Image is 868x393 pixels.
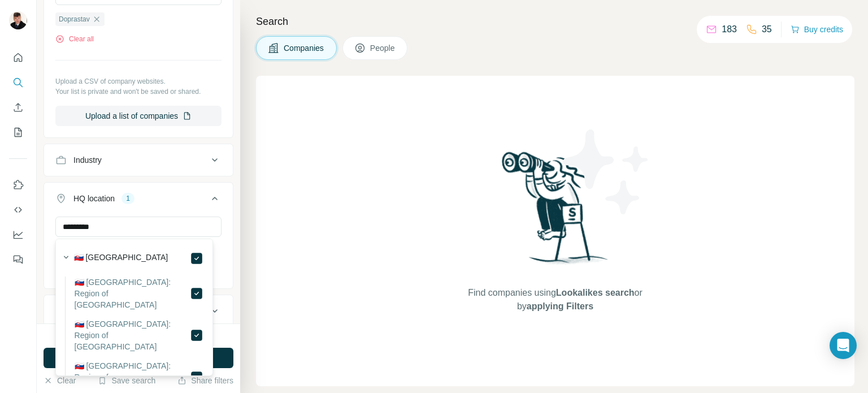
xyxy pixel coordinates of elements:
button: Quick start [9,47,27,68]
span: Doprastav [59,14,90,24]
button: Annual revenue ($) [44,297,233,325]
button: Enrich CSV [9,97,27,118]
button: Dashboard [9,224,27,245]
button: Clear all [55,34,94,44]
label: 🇸🇰 [GEOGRAPHIC_DATA] [74,252,168,265]
button: Save search [98,375,155,386]
button: Industry [44,146,233,174]
span: Companies [284,42,325,54]
span: Find companies using or by [465,286,645,313]
p: 183 [722,23,737,36]
button: Use Surfe on LinkedIn [9,175,27,195]
button: Buy credits [791,21,843,37]
button: Run search [44,348,233,368]
p: Your list is private and won't be saved or shared. [55,87,222,97]
span: Lookalikes search [556,288,635,297]
span: applying Filters [527,301,593,311]
img: Surfe Illustration - Stars [555,121,657,223]
span: People [370,42,396,54]
div: HQ location [73,193,115,204]
img: Surfe Illustration - Woman searching with binoculars [497,149,614,275]
div: Open Intercom Messenger [830,332,857,359]
h4: Search [256,14,854,29]
label: 🇸🇰 [GEOGRAPHIC_DATA]: Region of [GEOGRAPHIC_DATA] [75,318,190,352]
p: 35 [762,23,772,36]
img: Avatar [9,11,27,29]
button: My lists [9,122,27,142]
button: Clear [44,375,76,386]
button: Search [9,72,27,93]
p: Upload a CSV of company websites. [55,76,222,87]
button: Feedback [9,249,27,270]
div: Industry [73,154,102,166]
label: 🇸🇰 [GEOGRAPHIC_DATA]: Region of [GEOGRAPHIC_DATA] [75,277,190,310]
button: Use Surfe API [9,200,27,220]
button: HQ location1 [44,185,233,217]
button: Share filters [177,375,233,386]
button: Upload a list of companies [55,106,222,126]
div: 1 [121,193,134,204]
